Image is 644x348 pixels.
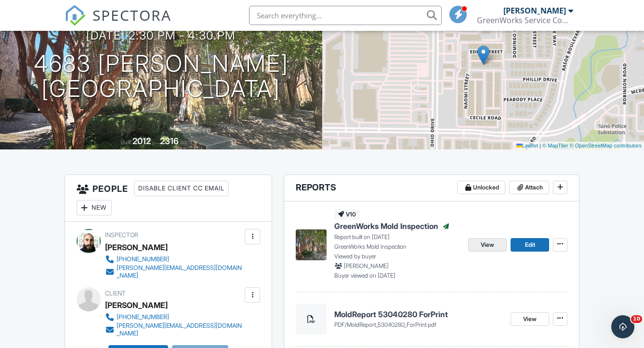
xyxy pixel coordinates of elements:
span: Inspector [105,231,138,239]
a: SPECTORA [65,13,171,33]
div: [PERSON_NAME][EMAIL_ADDRESS][DOMAIN_NAME] [117,322,243,337]
h3: People [65,175,272,222]
div: [PERSON_NAME][EMAIL_ADDRESS][DOMAIN_NAME] [117,264,243,280]
span: 10 [631,315,642,323]
a: [PHONE_NUMBER] [105,254,243,264]
span: sq. ft. [180,138,194,146]
div: [PHONE_NUMBER] [117,313,169,321]
div: Disable Client CC Email [134,181,229,196]
iframe: Intercom live chat [611,315,634,338]
a: [PHONE_NUMBER] [105,312,243,322]
a: [PERSON_NAME][EMAIL_ADDRESS][DOMAIN_NAME] [105,264,243,280]
span: Client [105,290,126,297]
div: [PERSON_NAME] [105,298,168,312]
h3: [DATE] 2:30 pm - 4:30 pm [86,29,236,42]
div: 2316 [160,136,179,146]
span: SPECTORA [92,5,171,25]
div: 2012 [132,136,151,146]
img: The Best Home Inspection Software - Spectora [65,5,86,26]
div: GreenWorks Service Company [477,15,573,25]
span: Built [120,138,131,146]
a: © MapTiler [542,143,568,148]
img: Marker [477,45,489,65]
div: [PERSON_NAME] [105,240,168,254]
input: Search everything... [249,6,442,25]
div: [PERSON_NAME] [503,6,566,15]
a: [PERSON_NAME][EMAIL_ADDRESS][DOMAIN_NAME] [105,322,243,337]
a: © OpenStreetMap contributors [570,143,642,148]
div: [PHONE_NUMBER] [117,255,169,263]
a: Leaflet [516,143,538,148]
span: | [539,143,541,148]
h1: 4683 [PERSON_NAME] [GEOGRAPHIC_DATA] [34,51,289,102]
div: New [77,200,112,215]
